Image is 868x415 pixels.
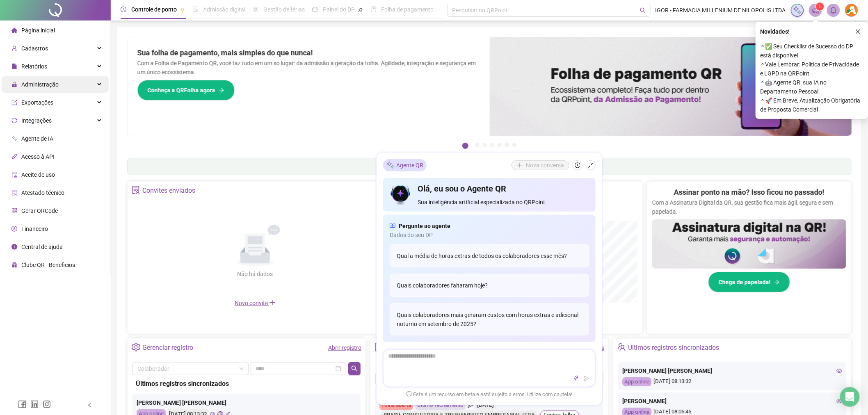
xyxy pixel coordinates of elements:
[219,87,224,93] span: arrow-right
[761,96,863,114] span: ⚬ 🚀 Em Breve, Atualização Obrigatória de Proposta Comercial
[148,86,215,95] span: Conheça a QRFolha agora
[21,135,53,142] span: Agente de IA
[21,63,47,70] span: Relatórios
[21,99,53,106] span: Exportações
[490,37,852,136] img: banner%2F8d14a306-6205-4263-8e5b-06e9a85ad873.png
[11,226,17,232] span: dollar
[407,391,412,397] span: exclamation-circle
[498,143,502,147] button: 5
[11,118,17,123] span: sync
[21,226,48,232] span: Financeiro
[415,401,466,410] div: Último fechamento
[87,402,93,408] span: left
[845,4,858,16] img: 4531
[390,221,395,230] span: read
[483,143,487,147] button: 3
[11,172,17,178] span: audit
[11,154,17,160] span: api
[11,208,17,214] span: qrcode
[21,27,55,34] span: Página inicial
[11,82,17,87] span: lock
[652,198,846,216] p: Com a Assinatura Digital da QR, sua gestão fica mais ágil, segura e sem papelada.
[370,7,376,12] span: book
[142,341,193,355] div: Gerenciar registro
[21,81,59,88] span: Administração
[358,7,363,12] span: pushpin
[407,390,572,399] span: Este é um recurso em beta e está sujeito a erros. Utilize com cautela!
[840,387,860,407] div: Open Intercom Messenger
[462,143,468,149] button: 1
[617,343,626,351] span: team
[253,7,258,12] span: sun
[137,47,480,59] h2: Sua folha de pagamento, mais simples do que nunca!
[328,344,361,351] a: Abrir registro
[180,7,185,12] span: pushpin
[512,143,516,147] button: 7
[383,159,427,171] div: Agente QR
[761,60,863,78] span: ⚬ Vale Lembrar: Política de Privacidade e LGPD na QRPoint
[390,230,589,239] span: Dados do seu DP
[399,221,450,230] span: Pergunte ao agente
[21,45,48,52] span: Cadastros
[11,190,17,196] span: solution
[622,397,842,406] div: [PERSON_NAME]
[269,299,276,306] span: plus
[11,46,17,51] span: user-add
[816,2,824,11] sup: 1
[137,80,235,100] button: Conheça a QRFolha agora
[21,189,64,196] span: Atestado técnico
[836,398,842,404] span: eye
[512,160,569,170] button: Nova conversa
[132,343,140,351] span: setting
[21,171,55,178] span: Aceite de uso
[468,401,473,410] span: send
[390,274,589,297] div: Quais colaboradores faltaram hoje?
[379,401,413,410] div: Folha aberta
[121,7,126,12] span: clock-circle
[137,398,356,407] div: [PERSON_NAME] [PERSON_NAME]
[381,6,434,13] span: Folha de pagamento
[475,401,496,410] div: [DATE]
[18,400,26,408] span: facebook
[21,207,58,214] span: Gerar QRCode
[490,143,494,147] button: 4
[582,374,592,383] button: send
[142,184,195,198] div: Convites enviados
[351,365,358,372] span: search
[11,262,17,268] span: gift
[418,183,589,194] h4: Olá, eu sou o Agente QR
[21,262,75,268] span: Clube QR - Beneficios
[217,269,293,278] div: Não há dados
[386,161,395,169] img: sparkle-icon.fc2bf0ac1784a2077858766a79e2daf3.svg
[505,143,509,147] button: 6
[21,244,63,250] span: Central de ajuda
[855,29,861,34] span: close
[719,278,771,287] span: Chega de papelada!
[30,400,39,408] span: linkedin
[793,6,802,15] img: sparkle-icon.fc2bf0ac1784a2077858766a79e2daf3.svg
[390,183,411,207] img: icon
[312,7,318,12] span: dashboard
[235,300,276,306] span: Novo convite
[622,377,651,387] div: App online
[761,27,790,36] span: Novidades !
[43,400,51,408] span: instagram
[761,78,863,96] span: ⚬ 🤖 Agente QR: sua IA no Departamento Pessoal
[708,272,790,292] button: Chega de papelada!
[674,187,825,198] h2: Assinar ponto na mão? Isso ficou no passado!
[390,244,589,267] div: Qual a média de horas extras de todos os colaboradores esse mês?
[21,153,55,160] span: Acesso à API
[263,6,305,13] span: Gestão de férias
[622,377,842,387] div: [DATE] 08:13:32
[573,376,579,381] span: thunderbolt
[812,7,819,14] span: notification
[418,198,589,207] span: Sua inteligência artificial especializada no QRPoint.
[21,117,52,124] span: Integrações
[11,64,17,69] span: file
[628,341,719,355] div: Últimos registros sincronizados
[11,100,17,105] span: export
[652,219,846,269] img: banner%2F02c71560-61a6-44d4-94b9-c8ab97240462.png
[192,7,198,12] span: file-done
[131,6,177,13] span: Controle de ponto
[622,366,842,375] div: [PERSON_NAME] [PERSON_NAME]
